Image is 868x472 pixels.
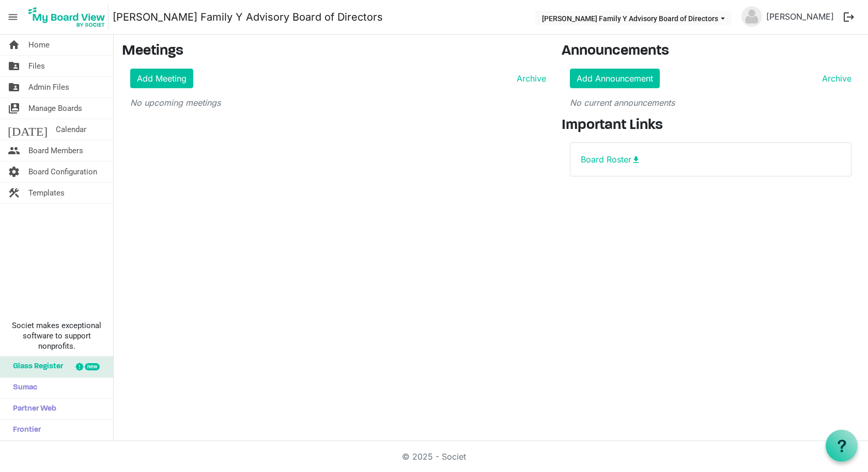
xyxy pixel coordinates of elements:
[28,140,83,161] span: Board Members
[562,117,860,135] h3: Important Links
[28,98,82,119] span: Manage Boards
[8,98,20,119] span: switch_account
[130,69,193,88] a: Add Meeting
[818,72,851,85] a: Archive
[8,378,37,398] span: Sumac
[581,154,641,165] a: Board Rosterdownload
[535,11,732,25] button: Wilson Family Y Advisory Board of Directors dropdownbutton
[28,161,97,182] span: Board Configuration
[85,363,100,370] div: new
[28,56,45,76] span: Files
[122,43,546,60] h3: Meetings
[562,43,860,60] h3: Announcements
[56,119,86,140] span: Calendar
[8,356,63,377] span: Glass Register
[8,77,20,97] span: folder_shared
[741,6,762,27] img: no-profile-picture.svg
[130,96,546,109] p: No upcoming meetings
[8,420,41,441] span: Frontier
[570,96,852,109] p: No current announcements
[8,56,20,76] span: folder_shared
[8,119,48,140] span: [DATE]
[8,183,20,203] span: construction
[402,451,466,462] a: © 2025 - Societ
[570,69,660,88] a: Add Announcement
[8,399,56,419] span: Partner Web
[8,161,20,182] span: settings
[28,183,65,203] span: Templates
[631,155,641,165] span: download
[762,6,838,27] a: [PERSON_NAME]
[5,320,109,351] span: Societ makes exceptional software to support nonprofits.
[28,35,50,55] span: Home
[513,72,546,85] a: Archive
[8,140,20,161] span: people
[838,6,860,28] button: logout
[8,35,20,55] span: home
[113,7,383,27] a: [PERSON_NAME] Family Y Advisory Board of Directors
[28,77,69,97] span: Admin Files
[3,7,23,27] span: menu
[25,4,113,30] a: My Board View Logo
[25,4,109,30] img: My Board View Logo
